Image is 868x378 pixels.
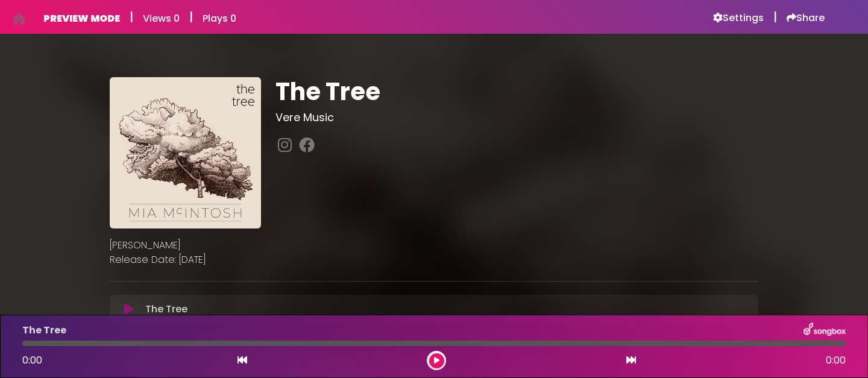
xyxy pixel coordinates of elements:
h5: | [773,10,777,24]
h5: | [130,10,133,24]
img: songbox-logo-white.png [804,323,846,338]
span: 0:00 [826,353,846,368]
p: The Tree [22,323,66,338]
h1: The Tree [275,77,758,106]
h6: Views 0 [143,13,180,24]
h6: Plays 0 [203,13,236,24]
span: 0:00 [22,353,42,367]
p: [PERSON_NAME] [110,238,758,253]
a: Share [787,12,825,24]
h5: | [189,10,193,24]
p: The Tree [145,302,187,317]
h3: Vere Music [275,111,758,124]
h6: PREVIEW MODE [43,13,120,24]
a: Settings [713,12,764,24]
p: Release Date: [DATE] [110,253,758,267]
img: fUgolZGbQ9CFKPmDwfyT [110,77,261,228]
